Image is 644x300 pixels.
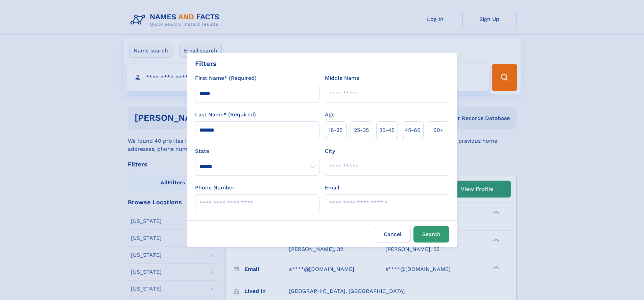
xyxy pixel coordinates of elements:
[195,184,235,192] label: Phone Number
[329,126,342,134] span: 18‑25
[325,147,335,155] label: City
[195,59,217,69] div: Filters
[354,126,369,134] span: 25‑35
[379,126,395,134] span: 35‑45
[405,126,421,134] span: 45‑60
[375,226,411,243] label: Cancel
[195,147,319,155] label: State
[413,226,449,243] button: Search
[325,111,335,119] label: Age
[195,74,257,82] label: First Name* (Required)
[325,74,359,82] label: Middle Name
[195,111,256,119] label: Last Name* (Required)
[325,184,339,192] label: Email
[433,126,444,134] span: 60+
